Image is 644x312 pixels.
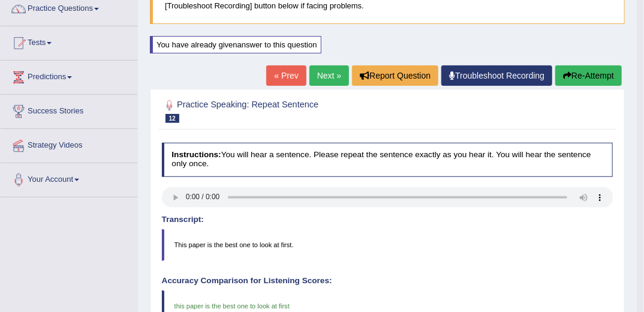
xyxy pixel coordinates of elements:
[266,65,306,86] a: « Prev
[162,277,613,286] h4: Accuracy Comparison for Listening Scores:
[162,229,613,260] blockquote: This paper is the best one to look at first.
[1,163,137,193] a: Your Account
[555,65,622,86] button: Re-Attempt
[1,26,137,56] a: Tests
[150,36,321,53] div: You have already given answer to this question
[309,65,349,86] a: Next »
[1,61,137,91] a: Predictions
[352,65,438,86] button: Report Question
[162,215,613,224] h4: Transcript:
[1,95,137,125] a: Success Stories
[1,129,137,159] a: Strategy Videos
[171,150,221,159] b: Instructions:
[441,65,552,86] a: Troubleshoot Recording
[162,143,613,177] h4: You will hear a sentence. Please repeat the sentence exactly as you hear it. You will hear the se...
[162,98,442,123] h2: Practice Speaking: Repeat Sentence
[165,114,179,123] span: 12
[174,302,290,310] span: this paper is the best one to look at first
